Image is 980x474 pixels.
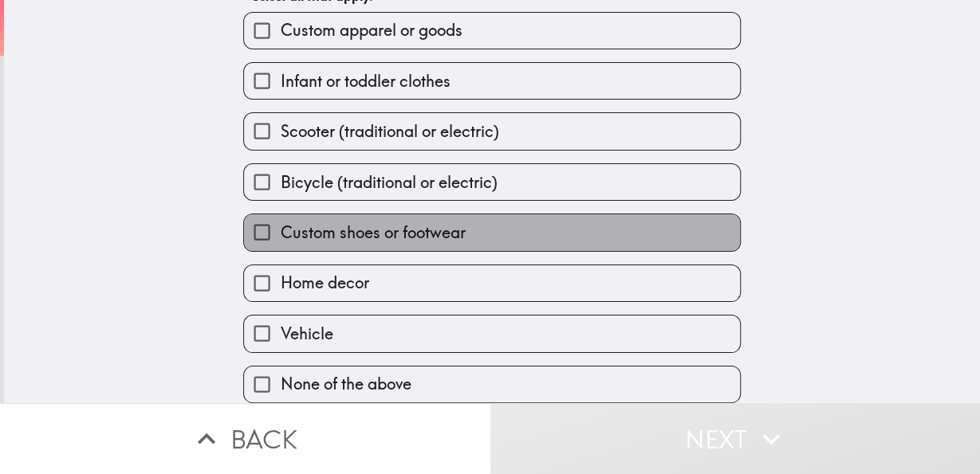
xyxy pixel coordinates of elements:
[244,164,740,200] button: Bicycle (traditional or electric)
[244,113,740,149] button: Scooter (traditional or electric)
[244,13,740,49] button: Custom apparel or goods
[280,120,498,143] span: Scooter (traditional or electric)
[280,373,411,395] span: None of the above
[280,171,497,194] span: Bicycle (traditional or electric)
[280,19,462,41] span: Custom apparel or goods
[280,70,450,92] span: Infant or toddler clothes
[280,272,368,294] span: Home decor
[244,315,740,351] button: Vehicle
[244,63,740,99] button: Infant or toddler clothes
[280,323,333,345] span: Vehicle
[244,366,740,402] button: None of the above
[244,214,740,250] button: Custom shoes or footwear
[280,221,465,244] span: Custom shoes or footwear
[244,265,740,301] button: Home decor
